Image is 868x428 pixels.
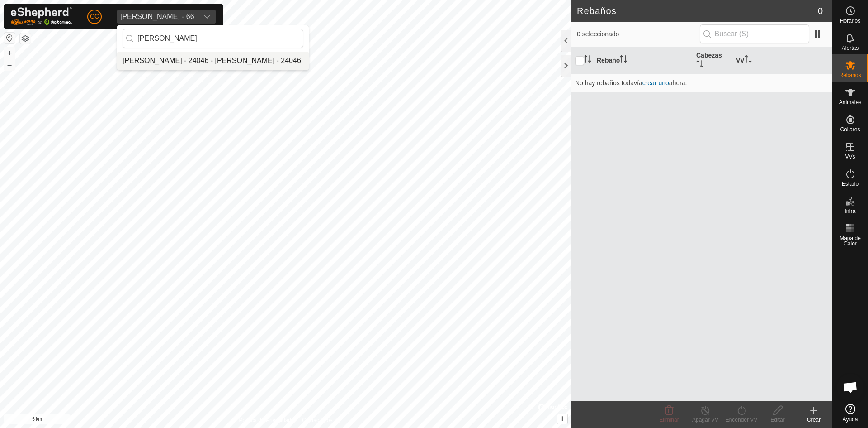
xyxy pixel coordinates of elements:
button: + [4,48,15,58]
ul: Option List [117,52,309,70]
p-sorticon: Activar para ordenar [584,57,591,64]
button: Capas del Mapa [20,33,31,44]
span: Horarios [840,18,860,24]
td: No hay rebaños todavía ahora. [571,74,832,92]
a: Chat abierto [837,374,864,401]
input: Buscar (S) [700,24,809,43]
a: Ayuda [832,400,868,426]
div: Crear [796,416,832,424]
span: Mapa de Calor [835,236,866,246]
button: – [4,59,15,70]
a: crear uno [642,79,669,87]
p-sorticon: Activar para ordenar [696,62,703,69]
span: AITOR JUNGUITU BEITIA - 66 [117,10,198,24]
div: [PERSON_NAME] - 24046 - [PERSON_NAME] - 24046 [123,55,301,66]
div: [PERSON_NAME] - 66 [120,13,194,20]
span: Eliminar [659,417,679,423]
span: Collares [840,127,860,132]
div: Encender VV [723,416,759,424]
th: Cabezas [693,47,732,74]
p-sorticon: Activar para ordenar [620,57,627,64]
div: Apagar VV [687,416,723,424]
button: i [557,414,567,424]
span: Infra [844,208,855,214]
li: Melquiades Almagro Garcia - 24046 [117,52,309,70]
span: Animales [839,100,861,105]
button: Restablecer Mapa [4,33,15,43]
p-sorticon: Activar para ordenar [745,57,752,64]
span: Alertas [842,45,859,51]
span: Rebaños [839,72,861,78]
span: 0 seleccionado [577,29,700,39]
a: Política de Privacidad [239,416,291,424]
a: Contáctenos [302,416,332,424]
span: Estado [842,181,859,187]
th: Rebaño [593,47,693,74]
span: VVs [845,154,855,159]
span: i [561,415,563,423]
input: Buscar por región, país, empresa o propiedad [123,29,303,48]
img: Logo Gallagher [11,7,72,26]
h2: Rebaños [577,5,818,16]
div: Editar [759,416,796,424]
div: dropdown trigger [198,10,216,24]
span: CC [90,12,99,21]
span: Ayuda [843,417,858,422]
th: VV [732,47,832,74]
span: 0 [818,4,823,18]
